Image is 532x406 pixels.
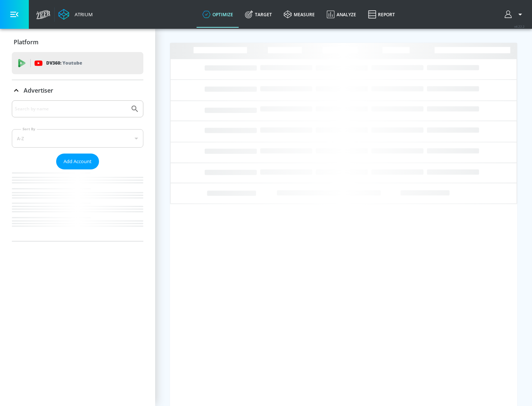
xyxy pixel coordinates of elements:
p: Advertiser [24,86,53,94]
p: DV360: [46,59,82,67]
a: Analyze [321,1,362,28]
a: Target [239,1,278,28]
a: Atrium [58,9,93,20]
button: Add Account [56,154,99,169]
a: Report [362,1,401,28]
nav: list of Advertiser [12,169,143,241]
input: Search by name [15,104,127,114]
div: Advertiser [12,80,143,101]
p: Platform [14,38,38,46]
div: Atrium [72,11,93,18]
div: A-Z [12,129,143,148]
span: v 4.22.2 [514,24,525,28]
span: Add Account [64,157,92,166]
a: optimize [197,1,239,28]
p: Youtube [62,59,82,67]
a: measure [278,1,321,28]
div: DV360: Youtube [12,52,143,74]
div: Platform [12,32,143,52]
div: Advertiser [12,100,143,241]
label: Sort By [21,127,37,131]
